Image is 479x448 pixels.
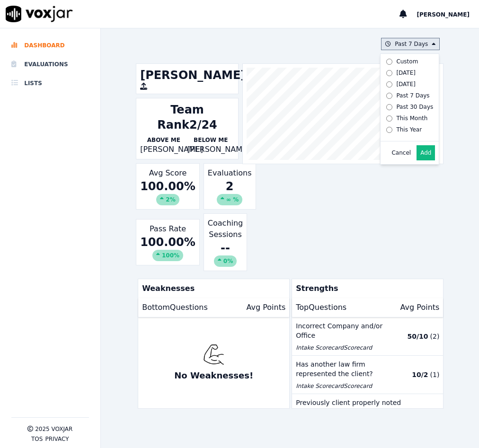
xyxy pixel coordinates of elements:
div: [DATE] [396,69,416,77]
button: Privacy [45,435,69,443]
p: 50 / 10 [407,332,428,341]
img: muscle [203,344,224,365]
p: Has another law firm represented the client? [296,360,403,378]
button: Add [417,145,435,160]
div: This Year [396,126,422,133]
button: Past 7 Days Custom [DATE] [DATE] Past 7 Days Past 30 Days This Month This Year Cancel Add [381,38,440,50]
p: Incorrect Company and/or Office [296,321,403,340]
input: [DATE] [386,70,392,76]
p: Intake Scorecard Scorecard [296,344,403,351]
input: Custom [386,59,392,65]
button: Previously client properly noted in questions Intake ScorecardScorecard 10/2 (1) [292,394,443,432]
input: Past 7 Days [386,93,392,99]
button: TOS [31,435,43,443]
p: Below Me [187,136,234,144]
p: No Weaknesses! [174,369,253,382]
h1: [PERSON_NAME] [140,68,234,83]
input: Past 30 Days [386,104,392,110]
p: 2025 Voxjar [35,425,72,433]
div: 100.00 % [140,179,195,205]
p: Top Questions [296,302,346,313]
div: This Month [396,114,427,122]
p: Above Me [140,136,187,144]
input: [DATE] [386,81,392,88]
span: [PERSON_NAME] [417,11,470,18]
p: [PERSON_NAME] [140,144,187,155]
p: Weaknesses [138,279,285,298]
a: Dashboard [11,36,89,55]
p: Avg Points [400,302,440,313]
button: [PERSON_NAME] [417,9,479,20]
div: ∞ % [217,194,242,205]
p: Strengths [292,279,439,298]
a: Evaluations [11,55,89,74]
div: Custom [396,58,418,65]
img: voxjar logo [6,6,73,22]
div: 100.00 % [140,235,195,261]
div: Pass Rate [136,219,200,265]
p: 10 / 2 [412,370,428,379]
div: 0% [214,255,237,267]
div: -- [208,240,243,267]
p: Intake Scorecard Scorecard [296,382,403,390]
p: Avg Points [246,302,285,313]
div: 100 % [152,250,183,261]
input: This Year [386,127,392,133]
a: Lists [11,74,89,93]
div: Past 7 Days [396,92,429,99]
input: This Month [386,115,392,122]
div: Past 30 Days [396,103,433,111]
p: [PERSON_NAME] [187,144,234,155]
p: ( 2 ) [430,332,440,341]
div: 2 % [156,194,179,205]
div: Avg Score [136,163,200,210]
div: Evaluations [204,163,256,210]
div: [DATE] [396,80,416,88]
button: Cancel [391,149,411,157]
p: Previously client properly noted in questions [296,398,403,417]
button: Has another law firm represented the client? Intake ScorecardScorecard 10/2 (1) [292,356,443,394]
p: Bottom Questions [142,302,208,313]
div: Coaching Sessions [204,213,247,271]
p: ( 1 ) [430,370,440,379]
div: Team Rank 2/24 [140,102,234,132]
div: 2 [208,179,252,205]
button: Incorrect Company and/or Office Intake ScorecardScorecard 50/10 (2) [292,317,443,356]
